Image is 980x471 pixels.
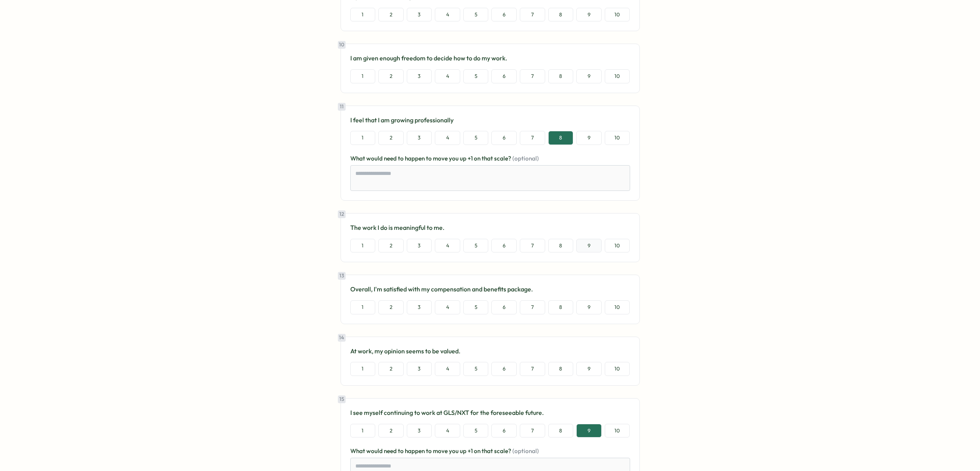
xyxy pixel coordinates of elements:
button: 1 [350,424,376,438]
button: 5 [463,424,489,438]
button: 2 [378,300,404,314]
button: 1 [350,362,376,376]
button: 8 [548,424,574,438]
button: 9 [576,8,602,22]
button: 10 [605,362,630,376]
button: 1 [350,131,376,145]
button: 5 [463,131,489,145]
button: 3 [407,69,432,83]
span: on [474,447,482,455]
button: 2 [378,69,404,83]
button: 7 [520,8,545,22]
button: 1 [350,239,376,253]
button: 3 [407,300,432,314]
button: 4 [435,424,460,438]
span: need [384,155,398,162]
button: 3 [407,239,432,253]
button: 4 [435,300,460,314]
span: would [366,155,384,162]
span: scale? [494,447,512,455]
span: move [433,155,449,162]
p: I am given enough freedom to decide how to do my work. [350,53,630,63]
button: 8 [548,131,574,145]
span: up [460,155,468,162]
div: 10 [338,41,346,49]
button: 5 [463,69,489,83]
button: 3 [407,8,432,22]
button: 5 [463,8,489,22]
button: 10 [605,131,630,145]
button: 8 [548,362,574,376]
button: 3 [407,424,432,438]
button: 6 [491,131,517,145]
button: 4 [435,362,460,376]
button: 9 [576,424,602,438]
span: to [398,447,405,455]
span: happen [405,155,426,162]
span: What [350,447,366,455]
span: on [474,155,482,162]
button: 7 [520,424,545,438]
button: 8 [548,300,574,314]
span: up [460,447,468,455]
span: scale? [494,155,512,162]
button: 6 [491,362,517,376]
p: Overall, I'm satisfied with my compensation and benefits package. [350,284,630,294]
span: What [350,155,366,162]
button: 7 [520,362,545,376]
button: 2 [378,362,404,376]
div: 12 [338,210,346,218]
p: I see myself continuing to work at GLS/NXT for the foreseeable future. [350,408,630,418]
button: 4 [435,8,460,22]
span: +1 [468,155,474,162]
p: The work I do is meaningful to me. [350,223,630,233]
span: to [426,155,433,162]
button: 9 [576,239,602,253]
p: I feel that I am growing professionally [350,115,630,125]
button: 10 [605,424,630,438]
button: 4 [435,69,460,83]
button: 6 [491,300,517,314]
button: 10 [605,239,630,253]
button: 2 [378,131,404,145]
button: 6 [491,424,517,438]
button: 7 [520,239,545,253]
button: 9 [576,362,602,376]
button: 3 [407,131,432,145]
span: +1 [468,447,474,455]
button: 6 [491,239,517,253]
button: 9 [576,69,602,83]
button: 6 [491,69,517,83]
button: 8 [548,69,574,83]
button: 2 [378,8,404,22]
span: need [384,447,398,455]
span: that [482,447,494,455]
div: 11 [338,103,346,111]
div: 13 [338,272,346,280]
span: to [426,447,433,455]
span: to [398,155,405,162]
button: 5 [463,300,489,314]
button: 3 [407,362,432,376]
span: move [433,447,449,455]
span: happen [405,447,426,455]
button: 10 [605,69,630,83]
button: 4 [435,131,460,145]
button: 9 [576,300,602,314]
button: 7 [520,300,545,314]
button: 7 [520,131,545,145]
button: 1 [350,69,376,83]
button: 1 [350,8,376,22]
span: would [366,447,384,455]
button: 7 [520,69,545,83]
button: 2 [378,424,404,438]
button: 2 [378,239,404,253]
div: 14 [338,334,346,342]
button: 9 [576,131,602,145]
button: 4 [435,239,460,253]
span: (optional) [512,155,539,162]
button: 10 [605,300,630,314]
p: At work, my opinion seems to be valued. [350,346,630,356]
span: (optional) [512,447,539,455]
button: 5 [463,362,489,376]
